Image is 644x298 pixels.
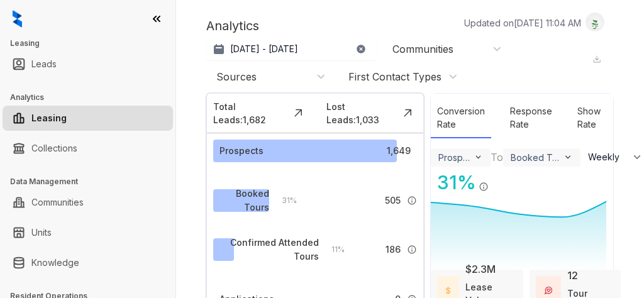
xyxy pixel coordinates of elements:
[213,100,289,126] div: Total Leads: 1,682
[407,245,417,255] img: Info
[3,136,173,161] li: Collections
[385,194,401,207] span: 505
[431,98,491,138] div: Conversion Rate
[269,194,297,207] div: 31 %
[586,16,604,29] img: UserAvatar
[386,243,401,257] span: 186
[13,10,22,28] img: logo
[592,55,601,63] img: Download
[3,52,173,77] li: Leads
[504,98,558,138] div: Response Rate
[31,190,84,215] a: Communities
[206,38,376,60] button: [DATE] - [DATE]
[216,70,257,84] div: Sources
[219,236,319,263] div: Confirmed Attended Tours
[31,52,57,77] a: Leads
[31,136,77,161] a: Collections
[431,168,476,197] div: 31 %
[567,268,578,283] div: 12
[489,170,508,189] img: Click Icon
[511,152,560,163] div: Booked Tours
[588,151,626,163] span: Weekly
[326,100,399,126] div: Lost Leads: 1,033
[407,196,417,206] img: Info
[348,70,441,84] div: First Contact Types
[438,152,471,163] div: Prospects
[289,104,308,122] img: Click Icon
[31,106,67,131] a: Leasing
[10,176,175,187] h3: Data Management
[3,190,173,215] li: Communities
[491,150,503,165] div: To
[399,104,417,122] img: Click Icon
[392,42,453,56] div: Communities
[319,243,345,257] div: 11 %
[387,144,411,158] span: 1,649
[206,16,259,35] p: Analytics
[474,152,483,162] img: ViewFilterArrow
[10,38,175,49] h3: Leasing
[446,287,450,294] img: LeaseValue
[571,98,607,138] div: Show Rate
[464,16,581,30] p: Updated on [DATE] 11:04 AM
[3,220,173,245] li: Units
[31,220,52,245] a: Units
[3,250,173,275] li: Knowledge
[3,106,173,131] li: Leasing
[10,92,175,103] h3: Analytics
[219,187,269,214] div: Booked Tours
[230,43,298,55] p: [DATE] - [DATE]
[545,287,552,294] img: TourReviews
[479,182,489,192] img: Info
[219,144,264,158] div: Prospects
[563,152,574,163] img: ViewFilterArrow
[31,250,79,275] a: Knowledge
